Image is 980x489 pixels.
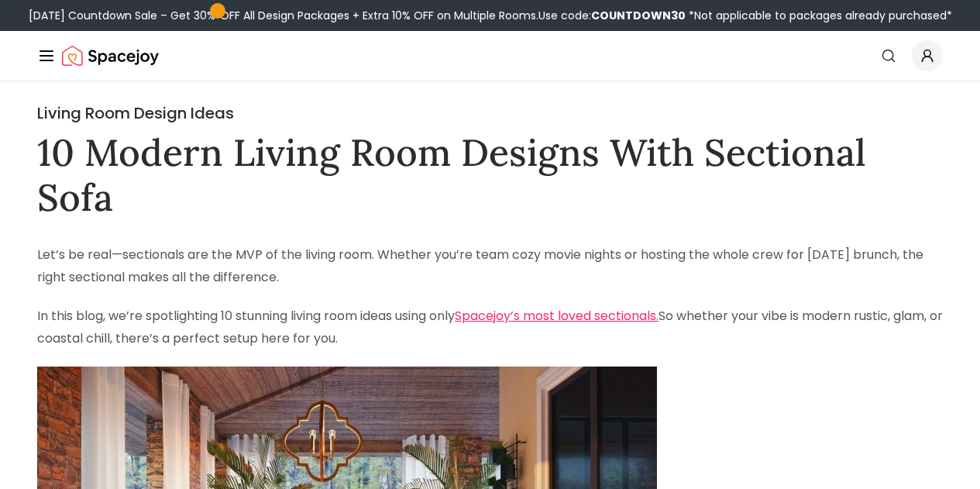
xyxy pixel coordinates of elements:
b: COUNTDOWN30 [591,8,686,23]
h2: Living Room Design Ideas [37,102,943,124]
h1: 10 Modern Living Room Designs With Sectional Sofa [37,130,943,219]
a: Spacejoy’s most loved sectionals. [455,307,658,325]
img: Spacejoy Logo [62,40,159,71]
div: [DATE] Countdown Sale – Get 30% OFF All Design Packages + Extra 10% OFF on Multiple Rooms. [29,8,952,23]
p: Let’s be real—sectionals are the MVP of the living room. Whether you’re team cozy movie nights or... [37,244,943,289]
span: Use code: [538,8,686,23]
span: *Not applicable to packages already purchased* [686,8,952,23]
p: In this blog, we’re spotlighting 10 stunning living room ideas using only So whether your vibe is... [37,305,943,350]
nav: Global [37,31,943,81]
a: Spacejoy [62,40,159,71]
